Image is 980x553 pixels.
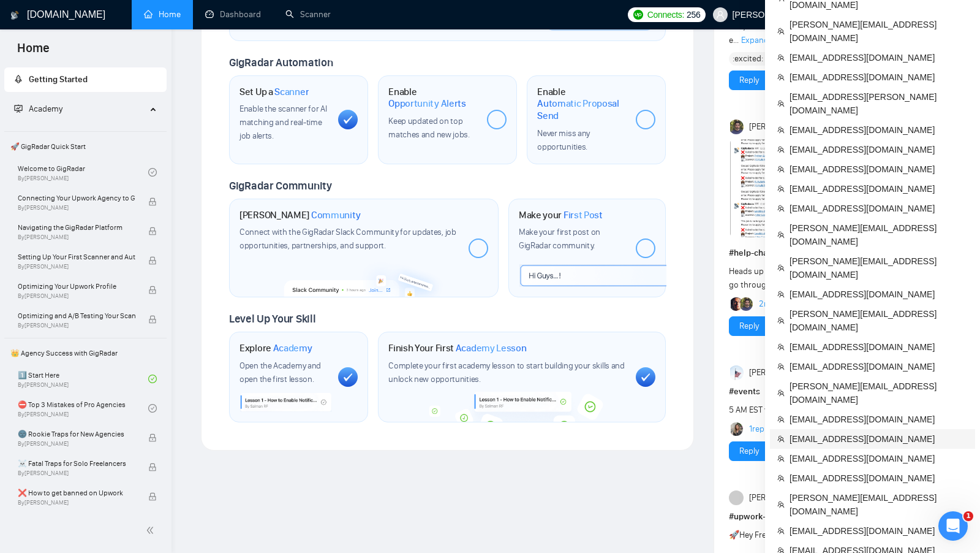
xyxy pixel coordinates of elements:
a: searchScanner [285,9,331,20]
a: ⛔ Top 3 Mistakes of Pro AgenciesBy[PERSON_NAME] [18,395,148,422]
span: [EMAIL_ADDRESS][DOMAIN_NAME] [790,202,968,215]
span: check-circle [148,375,157,383]
span: [EMAIL_ADDRESS][DOMAIN_NAME] [790,182,968,196]
span: Статей: 4 [12,218,55,231]
span: [EMAIL_ADDRESS][DOMAIN_NAME] [790,123,968,137]
span: Setting Up Your First Scanner and Auto-Bidder [18,251,135,263]
a: 1️⃣ Start HereBy[PERSON_NAME] [18,365,148,392]
span: [EMAIL_ADDRESS][DOMAIN_NAME] [790,143,968,156]
span: [PERSON_NAME][EMAIL_ADDRESS][DOMAIN_NAME] [790,491,968,518]
span: Open the Academy and open the first lesson. [239,360,321,384]
span: [EMAIL_ADDRESS][DOMAIN_NAME] [790,471,968,485]
span: Navigating the GigRadar Platform [18,221,135,234]
a: Reply [739,444,759,458]
p: Dashboard [12,203,218,216]
h1: [PERSON_NAME] [239,209,361,221]
span: Keep updated on top matches and new jobs. [388,116,470,140]
span: team [777,146,785,153]
span: team [777,475,785,482]
span: [PERSON_NAME][EMAIL_ADDRESS][DOMAIN_NAME] [790,307,968,334]
span: By [PERSON_NAME] [18,470,135,477]
span: ❌ How to get banned on Upwork [18,487,135,499]
span: Повідомлення [91,413,154,422]
span: Expand [741,35,769,45]
a: homeHome [144,9,181,20]
span: 1 [963,511,973,521]
span: team [777,54,785,61]
span: lock [148,433,157,442]
button: Допомога [164,383,245,432]
span: [EMAIL_ADDRESS][DOMAIN_NAME] [790,524,968,538]
button: go back [8,5,31,28]
a: 1replies [749,423,777,435]
span: By [PERSON_NAME] [18,322,135,329]
h2: 9 колекцій(-її) [12,72,233,87]
span: team [777,291,785,298]
span: Статей: 15 [12,266,61,279]
span: Connect with the GigRadar Slack Community for updates, job opportunities, partnerships, and support. [239,227,456,251]
span: team [777,343,785,351]
span: team [777,28,785,35]
input: Пошук в статтях [8,33,237,57]
span: [EMAIL_ADDRESS][DOMAIN_NAME] [790,162,968,176]
span: Academy [14,104,62,114]
span: team [777,231,785,238]
h1: # upwork-talks [729,510,935,524]
a: 2replies [759,298,788,310]
span: Make your first post on GigRadar community. [519,227,600,251]
img: Toby Fox-Mason [730,120,745,134]
button: Повідомлення [81,383,163,432]
span: lock [148,197,157,206]
h1: # events [729,385,935,399]
span: Статей: 2 [12,362,55,375]
a: Reply [739,319,759,333]
img: F09CUHBGKGQ-Screenshot%202025-08-26%20at%202.51.20%E2%80%AFpm.png [730,139,877,237]
a: dashboardDashboard [205,9,261,20]
img: Korlan [731,422,744,436]
span: lock [148,492,157,501]
span: [EMAIL_ADDRESS][DOMAIN_NAME] [790,432,968,446]
span: By [PERSON_NAME] [18,234,135,241]
img: slackcommunity-bg.png [284,258,445,297]
h1: Допомога [90,6,157,27]
span: [PERSON_NAME] [749,366,809,379]
h1: # help-channel [729,246,935,260]
span: fund-projection-screen [14,104,23,113]
span: Complete your first academy lesson to start building your skills and unlock new opportunities. [388,360,625,384]
img: academy-bg.png [423,392,624,422]
span: Never miss any opportunities. [537,128,590,152]
h1: Enable [388,86,477,110]
span: Connects: [647,8,684,21]
span: team [777,74,785,81]
span: 👑 Agency Success with GigRadar [6,341,165,365]
span: Enable the scanner for AI matching and real-time job alerts. [239,104,327,141]
span: team [777,389,785,397]
span: user [716,10,725,19]
span: team [777,126,785,134]
span: team [777,363,785,370]
div: Закрити [215,6,237,28]
p: GigRadar Quick Start [12,107,218,120]
a: Welcome to GigRadarBy[PERSON_NAME] [18,159,148,186]
span: team [777,455,785,462]
span: team [777,264,785,272]
span: By [PERSON_NAME] [18,263,135,270]
h1: Make your [519,209,603,221]
span: team [777,166,785,173]
span: [EMAIL_ADDRESS][DOMAIN_NAME] [790,71,968,84]
li: Getting Started [4,67,167,92]
span: By [PERSON_NAME] [18,292,135,300]
span: Optimizing Your Upwork Profile [18,280,135,292]
span: Статей: 20 [12,123,61,135]
span: Automatic Proposal Send [537,97,626,121]
img: Anisuzzaman Khan [730,365,745,380]
span: Level Up Your Skill [229,312,315,326]
img: Toby Fox-Mason [741,297,754,311]
h1: Finish Your First [388,342,526,354]
span: team [777,185,785,193]
span: Optimizing and A/B Testing Your Scanner for Better Results [18,310,135,322]
span: Scanner [274,86,309,98]
span: Головна [22,413,59,422]
span: Getting Started [29,74,88,85]
p: Using Auto Bidder [12,299,218,311]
